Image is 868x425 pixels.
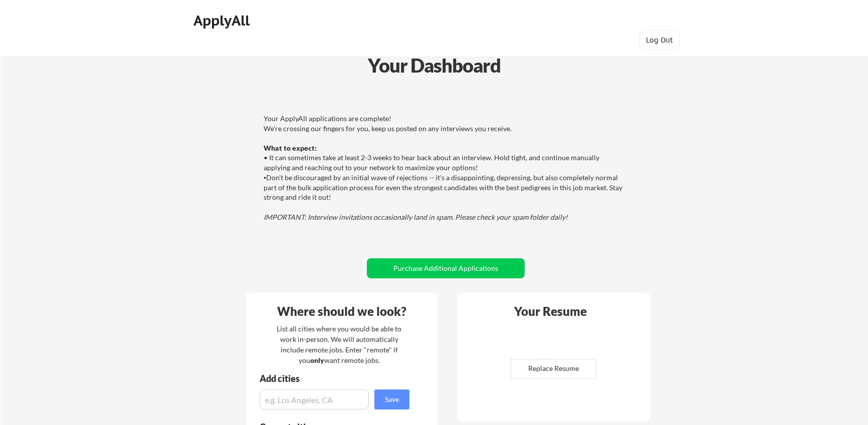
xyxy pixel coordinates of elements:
font: • [264,174,266,182]
div: Your Resume [501,305,600,317]
em: IMPORTANT: Interview invitations occasionally land in spam. Please check your spam folder daily! [264,213,568,221]
button: Log Out [639,30,680,50]
input: e.g. Los Angeles, CA [260,389,369,409]
button: Save [374,389,409,409]
div: Your ApplyAll applications are complete! We're crossing our fingers for you, keep us posted on an... [264,114,625,222]
div: ApplyAll [193,12,253,29]
div: Your Dashboard [1,51,868,80]
div: List all cities where you would be able to work in-person. We will automatically include remote j... [270,323,408,365]
button: Purchase Additional Applications [367,258,525,278]
div: Add cities [260,374,412,383]
strong: What to expect: [264,144,317,152]
strong: only [310,356,324,364]
div: Where should we look? [249,305,435,317]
